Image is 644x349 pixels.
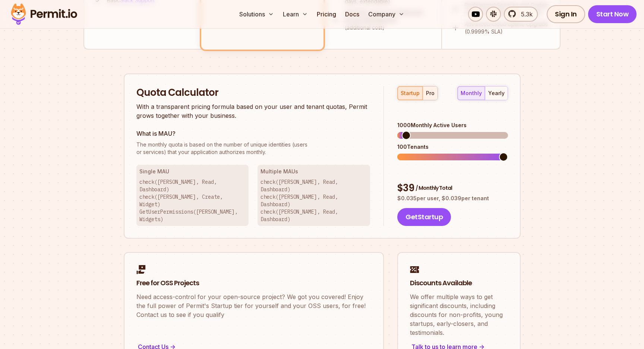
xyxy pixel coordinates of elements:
h3: Multiple MAUs [261,168,367,175]
a: 5.3k [504,7,538,22]
div: pro [426,89,435,97]
div: 1000 Monthly Active Users [397,122,508,129]
button: GetStartup [397,208,451,226]
div: yearly [488,89,505,97]
p: or services) that your application authorizes monthly. [136,141,370,156]
p: We offer multiple ways to get significant discounts, including discounts for non-profits, young s... [410,292,508,337]
p: check([PERSON_NAME], Read, Dashboard) check([PERSON_NAME], Read, Dashboard) check([PERSON_NAME], ... [261,178,367,223]
p: With a transparent pricing formula based on your user and tenant quotas, Permit grows together wi... [136,102,370,120]
div: $ 39 [397,182,508,195]
p: $ 0.035 per user, $ 0.039 per tenant [397,195,508,202]
a: Pricing [314,7,339,22]
h3: What is MAU? [136,129,370,138]
h2: Free for OSS Projects [136,279,371,288]
button: Learn [280,7,311,22]
span: 5.3k [517,10,533,19]
span: The monthly quota is based on the number of unique identities (users [136,141,370,148]
h2: Quota Calculator [136,86,370,100]
p: Need access-control for your open-source project? We got you covered! Enjoy the full power of Per... [136,292,371,319]
div: 100 Tenants [397,143,508,151]
a: Start Now [588,5,637,23]
button: Solutions [236,7,277,22]
p: check([PERSON_NAME], Read, Dashboard) check([PERSON_NAME], Create, Widget) GetUserPermissions([PE... [139,178,246,223]
img: Permit logo [7,1,80,27]
span: / Monthly Total [416,184,452,192]
h2: Discounts Available [410,279,508,288]
h3: Single MAU [139,168,246,175]
button: Company [365,7,407,22]
a: Sign In [547,5,585,23]
a: Docs [342,7,362,22]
